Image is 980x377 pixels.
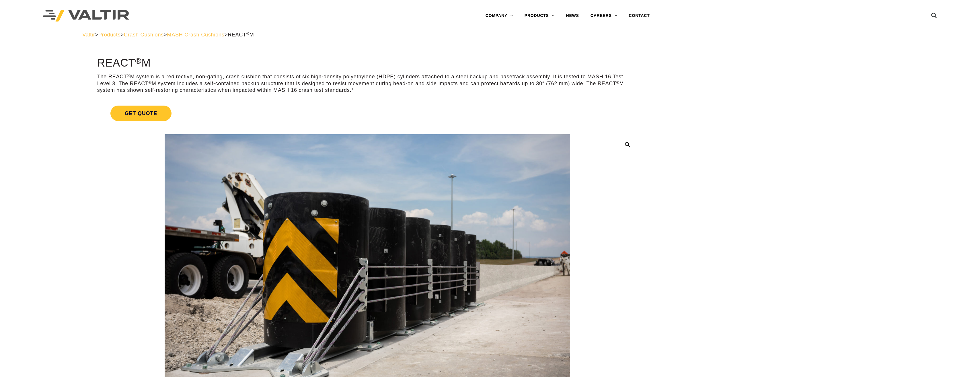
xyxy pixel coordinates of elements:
[585,10,623,22] a: CAREERS
[616,80,619,85] sup: ®
[149,80,152,85] sup: ®
[246,32,250,36] sup: ®
[623,10,656,22] a: CONTACT
[98,32,120,38] a: Products
[228,32,254,38] span: REACT M
[135,56,142,65] sup: ®
[127,73,130,78] sup: ®
[519,10,560,22] a: PRODUCTS
[480,10,519,22] a: COMPANY
[110,106,172,121] span: Get Quote
[167,32,224,38] a: MASH Crash Cushions
[97,73,638,94] p: The REACT M system is a redirective, non-gating, crash cushion that consists of six high-density ...
[97,99,638,128] a: Get Quote
[43,10,129,22] img: Valtir
[97,57,638,69] h1: REACT M
[82,32,95,38] a: Valtir
[82,32,898,38] div: > > > >
[560,10,585,22] a: NEWS
[124,32,164,38] a: Crash Cushions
